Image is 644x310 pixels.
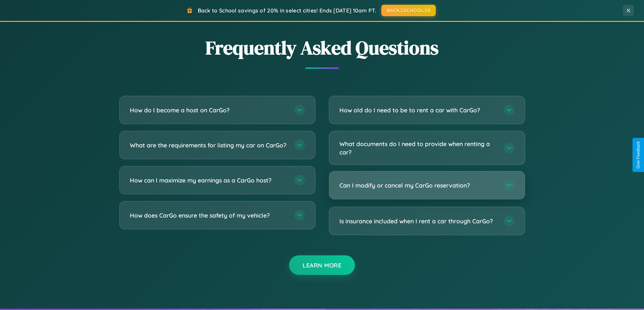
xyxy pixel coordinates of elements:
h3: How do I become a host on CarGo? [130,106,287,114]
h3: Can I modify or cancel my CarGo reservation? [339,181,497,190]
h3: What are the requirements for listing my car on CarGo? [130,141,287,149]
span: Back to School savings of 20% in select cities! Ends [DATE] 10am PT. [198,7,376,14]
button: BACK2SCHOOL20 [381,5,436,16]
h3: How old do I need to be to rent a car with CarGo? [339,106,497,114]
h3: What documents do I need to provide when renting a car? [339,140,497,156]
button: Learn More [289,255,355,275]
h3: Is insurance included when I rent a car through CarGo? [339,217,497,225]
div: Give Feedback [636,141,641,169]
h3: How can I maximize my earnings as a CarGo host? [130,176,287,185]
h2: Frequently Asked Questions [119,35,525,61]
h3: How does CarGo ensure the safety of my vehicle? [130,211,287,220]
